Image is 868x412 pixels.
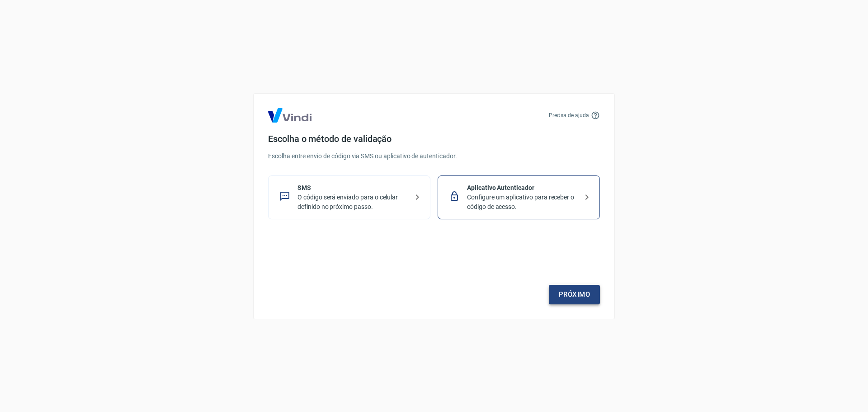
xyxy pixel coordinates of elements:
[268,108,311,123] img: Logo Vind
[549,285,600,304] a: Próximo
[467,183,578,193] p: Aplicativo Autenticador
[268,175,430,219] div: SMSO código será enviado para o celular definido no próximo passo.
[438,175,600,219] div: Aplicativo AutenticadorConfigure um aplicativo para receber o código de acesso.
[297,183,408,193] p: SMS
[297,193,408,212] p: O código será enviado para o celular definido no próximo passo.
[467,193,578,212] p: Configure um aplicativo para receber o código de acesso.
[268,133,600,144] h4: Escolha o método de validação
[268,152,600,161] p: Escolha entre envio de código via SMS ou aplicativo de autenticador.
[549,111,589,119] p: Precisa de ajuda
